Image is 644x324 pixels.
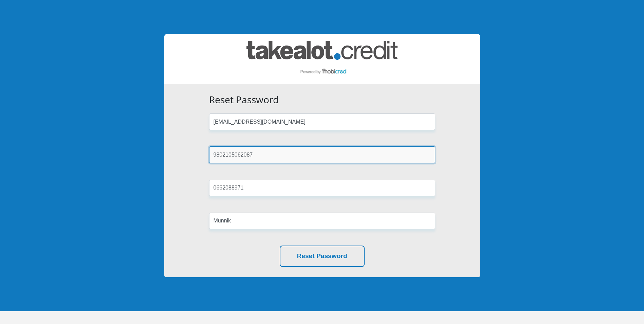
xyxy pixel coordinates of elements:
h3: Reset Password [209,94,435,106]
input: ID Number [209,146,435,163]
input: Surname [209,213,435,229]
input: Cellphone Number [209,180,435,196]
img: takealot_credit logo [246,41,398,77]
input: Email [209,113,435,130]
button: Reset Password [280,246,365,267]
